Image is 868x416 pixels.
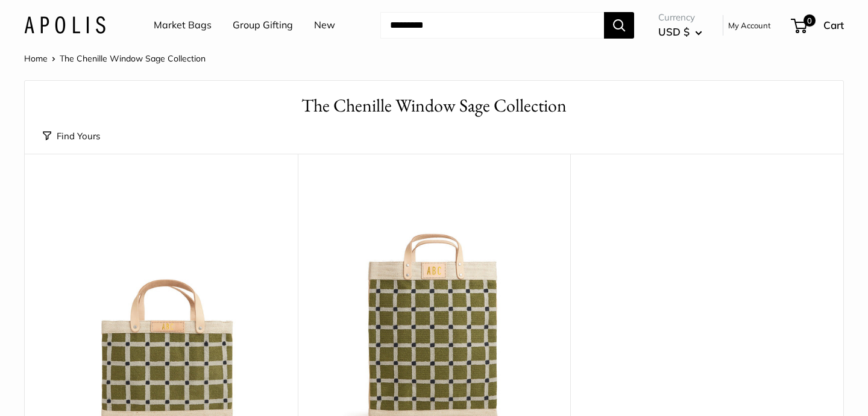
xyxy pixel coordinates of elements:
span: USD $ [658,25,690,38]
span: 0 [804,14,816,27]
a: New [314,16,335,34]
a: 0 Cart [792,16,844,35]
a: Home [24,53,48,64]
button: Find Yours [43,128,100,145]
img: Apolis [24,16,105,34]
a: Group Gifting [233,16,293,34]
span: The Chenille Window Sage Collection [60,53,206,64]
nav: Breadcrumb [24,51,206,66]
input: Search... [380,12,604,39]
button: Search [604,12,634,39]
span: Cart [823,19,844,31]
a: My Account [728,18,771,33]
span: Currency [658,9,702,26]
a: Market Bags [154,16,212,34]
h1: The Chenille Window Sage Collection [43,93,825,119]
button: USD $ [658,22,702,42]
